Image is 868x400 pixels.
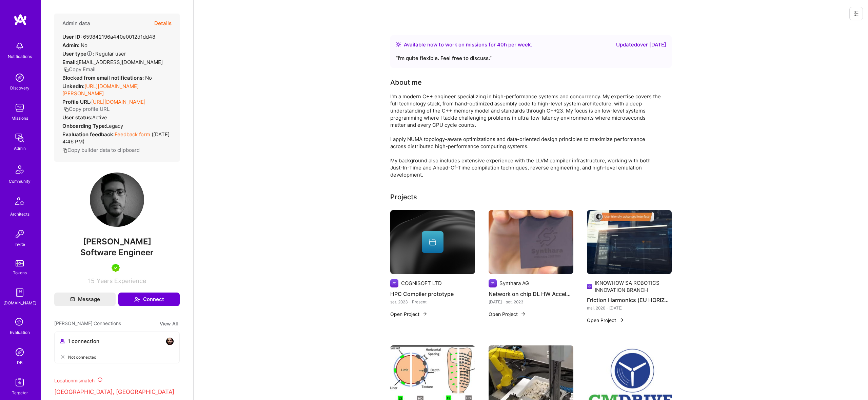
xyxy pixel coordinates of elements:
[68,338,99,345] span: 1 connection
[14,145,26,152] div: Admin
[88,277,95,284] span: 15
[62,131,172,145] div: ( [DATE] 4:46 PM )
[489,289,573,298] h4: Network on chip DL HW Accelerator
[154,14,172,33] button: Details
[54,293,116,306] button: Message
[62,50,126,57] div: Regular user
[619,317,624,323] img: arrow-right
[489,279,497,287] img: Company logo
[13,39,26,53] img: bell
[422,311,428,317] img: arrow-right
[62,74,152,81] div: No
[62,59,77,65] strong: Email:
[115,131,150,138] a: Feedback form
[390,192,417,202] div: Projects
[587,296,672,304] h4: Friction Harmonics (EU HORIZON 2020)
[13,101,26,115] img: teamwork
[404,41,532,49] div: Available now to work on missions for h per week .
[12,194,28,211] img: Architects
[390,298,475,305] div: set. 2023 - Present
[15,241,25,248] div: Invite
[62,34,82,40] strong: User ID:
[401,280,442,287] div: COGNISOFT LTD
[80,247,154,257] span: Software Engineer
[587,210,672,274] img: Friction Harmonics (EU HORIZON 2020)
[112,264,120,272] img: A.Teamer in Residence
[390,289,475,298] h4: HPC Compiler prototype
[68,354,96,361] span: Not connected
[587,317,624,324] button: Open Project
[62,114,92,121] strong: User status:
[390,93,662,178] div: I'm a modern C++ engineer specializing in high-performance systems and concurrency. My expertise ...
[595,279,672,294] div: IKNOWHOW SA ROBOTICS INNOVATION BRANCH
[106,123,123,129] span: legacy
[62,42,79,48] strong: Admin:
[13,376,26,389] img: Skill Targeter
[390,311,428,318] button: Open Project
[14,14,27,26] img: logo
[60,339,65,344] i: icon Collaborator
[10,329,30,336] div: Evaluation
[54,320,121,327] span: [PERSON_NAME]' Connections
[489,311,526,318] button: Open Project
[54,332,180,363] button: 1 connectionavatarNot connected
[86,51,93,57] i: Help
[62,33,155,40] div: 659842196a440e0012d1dd48
[499,280,529,287] div: Synthara AG
[70,297,75,302] i: icon Mail
[60,354,65,360] i: icon CloseGray
[77,59,163,65] span: [EMAIL_ADDRESS][DOMAIN_NAME]
[390,77,422,87] div: About me
[13,269,27,276] div: Tokens
[62,146,140,154] button: Copy builder data to clipboard
[118,293,180,306] button: Connect
[489,298,573,305] div: [DATE] - set. 2023
[62,75,145,81] strong: Blocked from email notifications:
[12,115,28,122] div: Missions
[54,388,180,396] p: [GEOGRAPHIC_DATA], [GEOGRAPHIC_DATA]
[497,41,504,48] span: 40
[13,227,26,241] img: Invite
[13,286,26,299] img: guide book
[90,173,144,227] img: User Avatar
[62,99,91,105] strong: Profile URL:
[92,114,107,121] span: Active
[54,237,180,247] span: [PERSON_NAME]
[62,51,94,57] strong: User type :
[16,260,24,266] img: tokens
[62,42,87,49] div: No
[587,304,672,312] div: mai. 2020 - [DATE]
[64,105,110,113] button: Copy profile URL
[13,131,26,145] img: admin teamwork
[9,178,31,185] div: Community
[12,161,28,178] img: Community
[8,53,32,60] div: Notifications
[62,83,84,89] strong: LinkedIn:
[158,320,180,327] button: View All
[62,148,67,153] i: icon Copy
[166,337,174,345] img: avatar
[62,83,139,97] a: [URL][DOMAIN_NAME][PERSON_NAME]
[62,131,115,138] strong: Evaluation feedback:
[396,42,401,47] img: Availability
[62,20,90,26] h4: Admin data
[10,84,29,92] div: Discovery
[587,282,592,291] img: Company logo
[520,311,526,317] img: arrow-right
[12,389,28,396] div: Targeter
[62,123,106,129] strong: Onboarding Type:
[13,71,26,84] img: discovery
[64,107,69,112] i: icon Copy
[91,99,145,105] a: [URL][DOMAIN_NAME]
[13,345,26,359] img: Admin Search
[134,296,140,302] i: icon Connect
[396,54,666,62] div: “ I'm quite flexible. Feel free to discuss. ”
[13,316,26,329] i: icon SelectionTeam
[64,66,96,73] button: Copy Email
[17,359,23,366] div: DB
[616,41,666,49] div: Updated over [DATE]
[54,377,180,384] div: Location mismatch
[3,299,36,306] div: [DOMAIN_NAME]
[390,210,475,274] img: cover
[390,279,398,287] img: Company logo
